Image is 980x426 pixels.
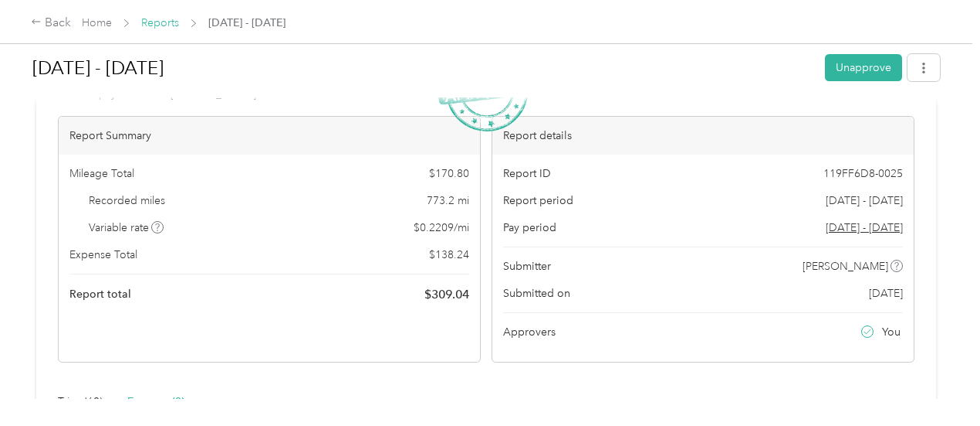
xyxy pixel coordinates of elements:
[503,165,551,182] span: Report ID
[127,394,184,411] div: Expense (3)
[82,16,112,29] a: Home
[32,49,814,87] h1: Sep 1 - 30, 2025
[427,193,469,209] span: 773.2 mi
[69,286,131,302] span: Report total
[69,165,134,182] span: Mileage Total
[882,324,901,340] span: You
[31,14,71,32] div: Back
[825,54,902,81] button: Unapprove
[58,394,103,411] div: Trips (68)
[414,220,469,236] span: $ 0.2209 / mi
[503,324,556,340] span: Approvers
[89,193,165,209] span: Recorded miles
[492,117,914,155] div: Report details
[208,15,286,31] span: [DATE] - [DATE]
[894,339,980,426] iframe: Everlance-gr Chat Button Frame
[424,285,469,304] span: $ 309.04
[869,285,903,302] span: [DATE]
[823,165,903,182] span: 119FF6D8-0025
[429,165,469,182] span: $ 170.80
[826,220,903,236] span: Go to pay period
[503,220,556,236] span: Pay period
[803,258,888,274] span: [PERSON_NAME]
[141,16,179,29] a: Reports
[59,117,480,155] div: Report Summary
[503,258,551,274] span: Submitter
[503,193,573,209] span: Report period
[69,247,137,263] span: Expense Total
[826,193,903,209] span: [DATE] - [DATE]
[429,247,469,263] span: $ 138.24
[503,285,570,302] span: Submitted on
[89,220,164,236] span: Variable rate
